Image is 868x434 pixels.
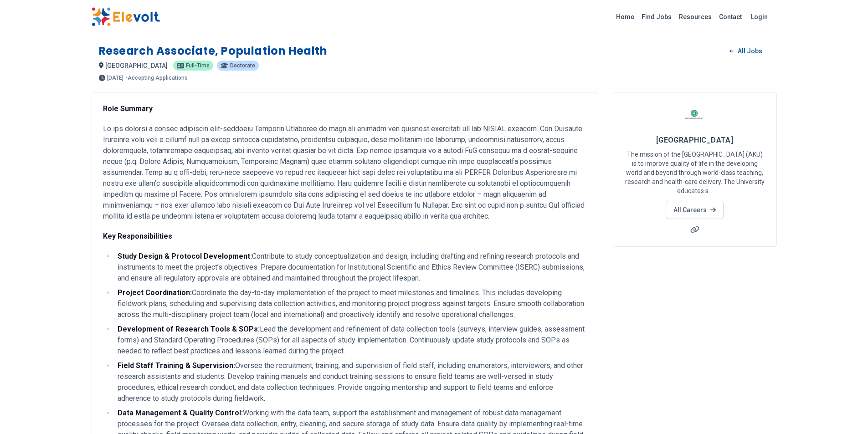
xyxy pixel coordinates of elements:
[103,104,153,113] strong: Role Summary
[115,360,587,404] li: Oversee the recruitment, training, and supervision of field staff, including enumerators, intervi...
[103,123,587,222] p: Lo ips dolorsi a consec adipiscin elit-seddoeiu Temporin Utlaboree do magn ali enimadm ven quisno...
[666,201,724,219] a: All Careers
[675,10,715,24] a: Resources
[92,7,160,26] img: Elevolt
[638,10,675,24] a: Find Jobs
[118,408,243,417] strong: Data Management & Quality Control:
[99,44,328,58] h1: Research Associate, Population Health
[715,10,745,24] a: Contact
[656,136,734,144] span: [GEOGRAPHIC_DATA]
[612,10,638,24] a: Home
[186,63,210,68] span: Full-time
[107,75,123,81] span: [DATE]
[745,8,773,26] a: Login
[722,44,769,58] a: All Jobs
[115,324,587,357] li: Lead the development and refinement of data collection tools (surveys, interview guides, assessme...
[624,150,765,195] p: The mission of the [GEOGRAPHIC_DATA] (AKU) is to improve quality of life in the developing world ...
[118,361,235,370] strong: Field Staff Training & Supervision:
[115,287,587,320] li: Coordinate the day-to-day implementation of the project to meet milestones and timelines. This in...
[118,325,260,333] strong: Development of Research Tools & SOPs:
[103,232,172,240] strong: Key Responsibilities
[613,258,777,385] iframe: Advertisement
[125,75,188,81] p: - Accepting Applications
[683,103,706,126] img: Aga khan University
[105,62,168,69] span: [GEOGRAPHIC_DATA]
[118,252,252,260] strong: Study Design & Protocol Development:
[230,63,255,68] span: Doctorate
[118,288,192,297] strong: Project Coordination:
[115,251,587,284] li: Contribute to study conceptualization and design, including drafting and refining research protoc...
